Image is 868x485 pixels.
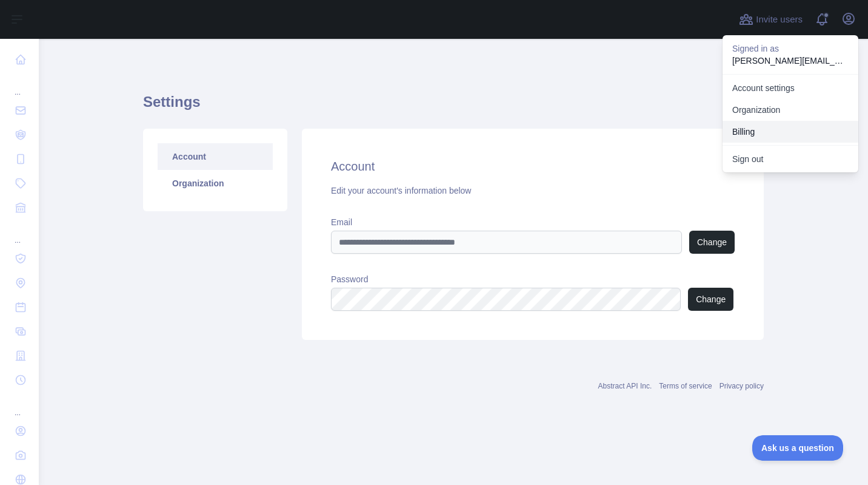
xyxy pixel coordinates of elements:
[598,382,652,390] a: Abstract API Inc.
[688,288,733,311] button: Change
[732,42,849,55] p: Signed in as
[736,10,805,29] button: Invite users
[10,221,29,245] div: ...
[723,121,858,143] button: Billing
[689,231,735,254] button: Change
[756,13,803,27] span: Invite users
[752,435,844,461] iframe: Toggle Customer Support
[723,148,858,170] button: Sign out
[331,216,735,228] label: Email
[158,170,273,197] a: Organization
[10,73,29,97] div: ...
[158,143,273,170] a: Account
[723,77,858,99] a: Account settings
[143,92,764,121] h1: Settings
[331,273,735,285] label: Password
[331,158,735,175] h2: Account
[723,99,858,121] a: Organization
[659,382,712,390] a: Terms of service
[719,382,764,390] a: Privacy policy
[732,55,849,67] p: [PERSON_NAME][EMAIL_ADDRESS][DOMAIN_NAME]
[331,185,735,197] div: Edit your account's information below
[10,393,29,418] div: ...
